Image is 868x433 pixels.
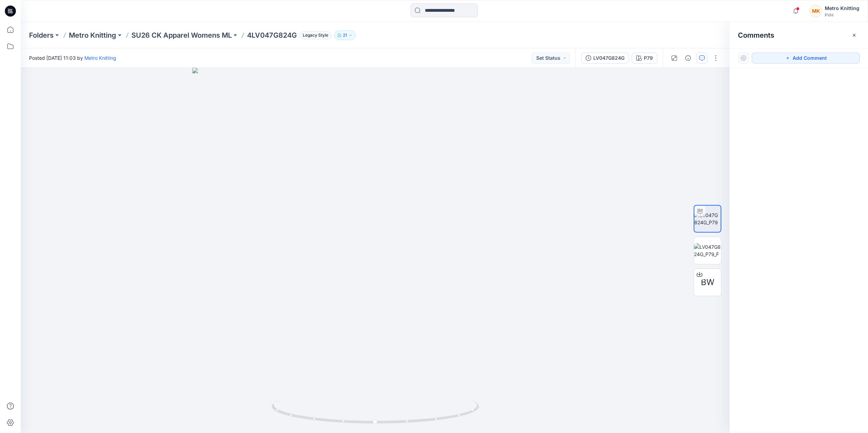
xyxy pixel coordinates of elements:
a: Metro Knitting [84,55,116,61]
button: 21 [334,30,356,40]
button: Legacy Style [297,30,331,40]
h2: Comments [738,31,774,39]
a: Metro Knitting [69,30,116,40]
p: 21 [343,31,347,39]
div: Metro Knitting [825,4,859,12]
button: Add Comment [752,53,860,64]
img: LV047G824G_P79_F [694,243,721,258]
button: Details [683,53,694,64]
button: P79 [632,53,657,64]
span: Posted [DATE] 11:03 by [29,54,116,62]
div: LV047G824G [593,54,624,62]
img: LV047G824G_P79 [694,211,721,226]
span: Legacy Style [300,31,331,39]
a: SU26 CK Apparel Womens ML [131,30,232,40]
div: MK [810,5,822,17]
span: BW [701,276,714,289]
div: PVH [825,12,859,18]
button: LV047G824G [581,53,629,64]
p: 4LV047G824G [247,30,297,40]
a: Folders [29,30,54,40]
div: P79 [644,54,653,62]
